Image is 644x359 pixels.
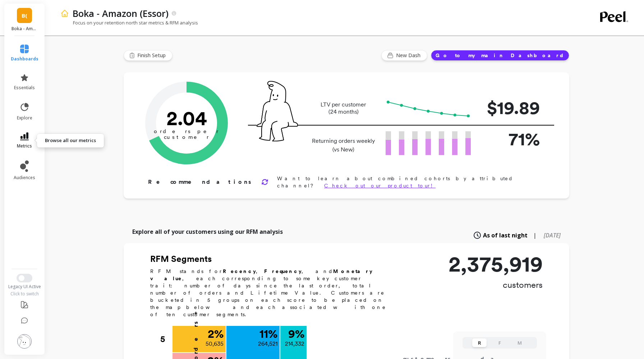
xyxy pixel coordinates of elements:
tspan: customer [164,134,210,140]
b: Recency [223,268,256,274]
button: Go to my main Dashboard [431,50,569,61]
button: M [512,338,527,347]
img: header icon [60,9,69,18]
p: LTV per customer (24 months) [310,101,377,115]
div: 5 [160,326,172,353]
span: explore [17,115,32,121]
div: Click to switch [4,291,46,297]
button: F [492,338,507,347]
p: 2,375,919 [448,253,543,275]
p: 264,521 [258,340,277,348]
img: profile picture [17,334,32,349]
span: | [533,231,537,240]
p: 11 % [259,328,277,340]
p: Recommendations [148,178,253,186]
span: New Dash [396,52,423,59]
p: customers [448,279,543,291]
p: Returning orders weekly (vs New) [310,137,377,154]
b: Frequency [264,268,302,274]
p: Want to learn about combined cohorts by attributed channel? [277,175,546,189]
p: RFM stands for , , and , each corresponding to some key customer trait: number of days since the ... [150,268,395,318]
p: 71% [482,126,540,153]
div: Legacy UI Active [4,284,46,290]
p: 50,635 [206,340,224,348]
span: essentials [14,85,35,91]
p: 9 % [288,328,304,340]
span: B( [22,12,27,20]
span: [DATE] [544,231,561,239]
h2: RFM Segments [150,253,395,265]
text: 2.04 [166,106,207,130]
p: Boka - Amazon (Essor) [73,7,169,19]
span: Finish Setup [137,52,168,59]
img: pal seatted on line [257,81,298,141]
p: Focus on your retention north star metrics & RFM analysis [60,19,198,26]
button: Switch to New UI [17,274,32,282]
tspan: orders per [154,128,219,135]
p: Boka - Amazon (Essor) [11,26,38,32]
button: R [472,338,487,347]
a: Check out our product tour! [324,183,436,188]
button: New Dash [381,50,427,61]
p: $19.89 [482,94,540,121]
span: audiences [14,175,35,181]
button: Finish Setup [124,50,172,61]
span: dashboards [11,56,38,62]
p: 2 % [208,328,224,340]
p: 214,332 [285,340,304,348]
span: metrics [17,143,32,149]
p: Explore all of your customers using our RFM analysis [132,227,283,236]
span: As of last night [483,231,528,240]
